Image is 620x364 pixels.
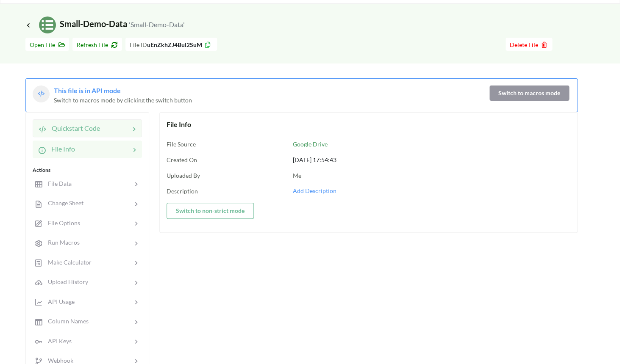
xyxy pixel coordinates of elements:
div: [DATE] 17:54:43 [293,155,570,164]
span: API Keys [43,337,72,345]
div: Description [167,187,283,196]
span: Webhook [43,357,73,364]
span: Make Calculator [43,259,92,266]
button: Delete File [506,38,552,51]
span: Run Macros [43,239,80,246]
button: Refresh File [72,38,122,51]
p: Me [293,171,570,180]
p: Google Drive [293,140,570,149]
div: Uploaded By [167,171,283,180]
span: Refresh File [77,41,118,48]
div: Actions [33,166,142,174]
div: File Source [167,140,283,149]
button: Open File [25,38,69,51]
span: Quickstart Code [47,124,100,132]
span: File Data [43,180,72,187]
button: Switch to non-strict mode [167,203,254,219]
span: Small-Demo-Data [25,19,185,29]
img: /static/media/sheets.7a1b7961.svg [39,17,56,33]
span: This file is in API mode [54,86,121,94]
span: Upload History [43,278,88,285]
span: API Usage [43,298,75,305]
span: File ID [130,41,147,48]
span: Switch to macros mode by clicking the switch button [54,97,192,104]
span: Column Names [43,317,89,325]
small: 'Small-Demo-Data' [129,20,185,28]
span: File Options [43,219,80,226]
p: Add Description [293,187,570,195]
b: uEnZkhZJ4Bul2SuM [147,41,202,48]
span: Open File [30,41,65,48]
div: File Info [167,119,570,130]
span: File Info [46,145,75,153]
span: Change Sheet [43,199,83,207]
div: Created On [167,155,283,164]
button: Switch to macros mode [489,85,569,101]
span: Delete File [510,41,548,48]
